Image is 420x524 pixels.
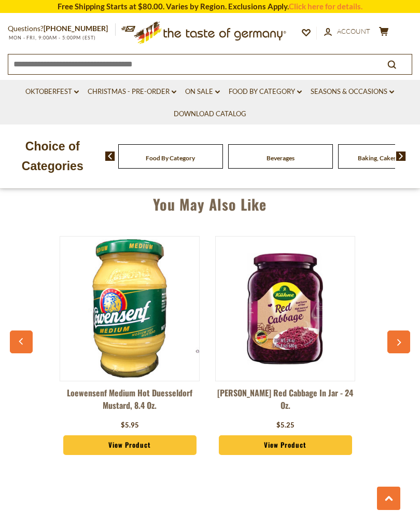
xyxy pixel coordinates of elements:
img: previous arrow [105,151,115,161]
p: Questions? [8,22,116,35]
img: Loewensenf Medium Hot Duesseldorf Mustard, 8.4 oz. [60,239,199,378]
img: next arrow [396,151,406,161]
a: View Product [219,435,352,455]
a: Seasons & Occasions [311,86,394,98]
a: Account [324,26,370,37]
a: [PERSON_NAME] Red Cabbage in Jar - 24 oz. [215,387,355,418]
a: View Product [63,435,197,455]
div: $5.25 [276,420,295,431]
a: Beverages [267,154,295,162]
a: Christmas - PRE-ORDER [88,86,176,98]
a: [PHONE_NUMBER] [44,24,108,33]
a: Download Catalog [174,108,246,120]
a: Food By Category [146,154,195,162]
a: Oktoberfest [25,86,79,98]
span: Account [337,27,370,35]
a: On Sale [185,86,220,98]
a: Food By Category [229,86,302,98]
a: Loewensenf Medium Hot Duesseldorf Mustard, 8.4 oz. [60,387,200,418]
div: You May Also Like [12,181,407,223]
div: $5.95 [121,420,139,431]
span: MON - FRI, 9:00AM - 5:00PM (EST) [8,35,96,40]
a: Click here for details. [289,2,362,11]
img: Kuehne Red Cabbage in Jar - 24 oz. [216,239,355,378]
